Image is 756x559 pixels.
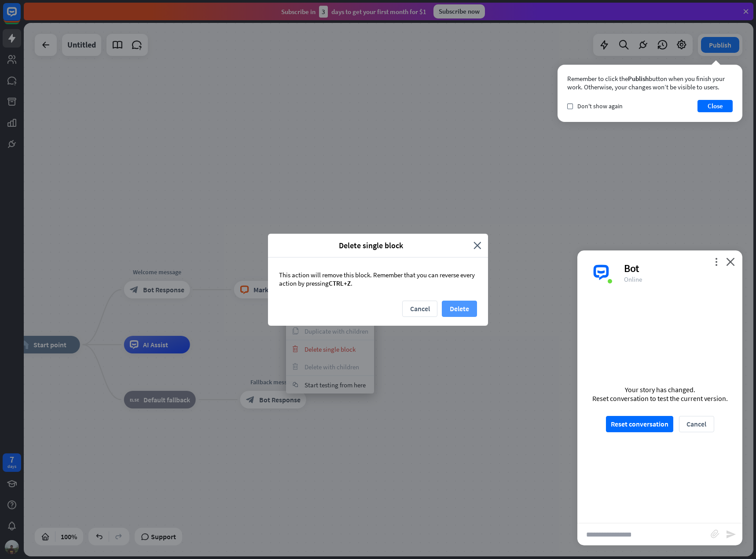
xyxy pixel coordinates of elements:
[577,102,623,110] span: Don't show again
[329,279,351,287] span: CTRL+Z
[726,529,736,540] i: send
[592,385,728,394] div: Your story has changed.
[402,301,437,317] button: Cancel
[606,416,673,432] button: Reset conversation
[711,530,719,538] i: block_attachment
[624,275,732,283] div: Online
[473,240,481,250] i: close
[275,240,467,250] span: Delete single block
[442,301,477,317] button: Delete
[679,416,714,432] button: Cancel
[7,4,33,30] button: Open LiveChat chat widget
[628,74,649,83] span: Publish
[592,394,728,403] div: Reset conversation to test the current version.
[697,100,733,112] button: Close
[624,261,732,275] div: Bot
[567,74,733,91] div: Remember to click the button when you finish your work. Otherwise, your changes won’t be visible ...
[712,257,720,266] i: more_vert
[726,257,735,266] i: close
[268,257,488,301] div: This action will remove this block. Remember that you can reverse every action by pressing .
